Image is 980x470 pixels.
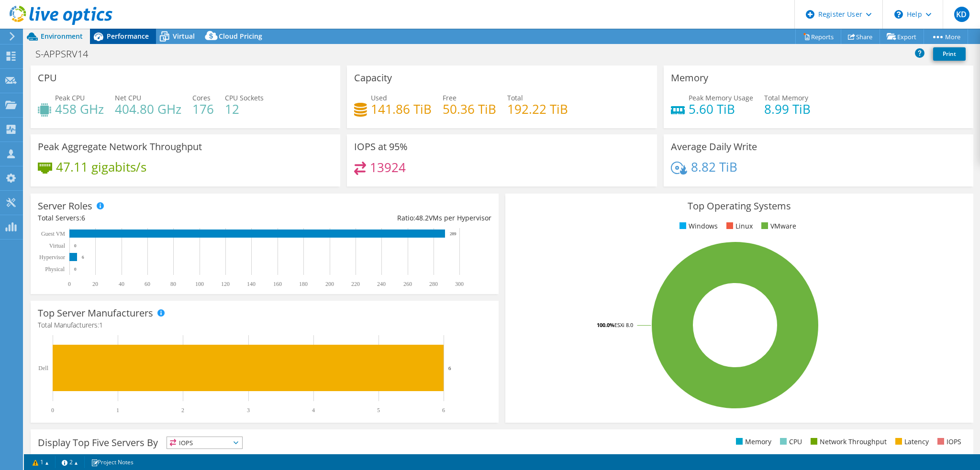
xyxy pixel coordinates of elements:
[81,213,85,222] span: 6
[935,437,961,447] li: IOPS
[38,320,491,330] h4: Total Manufacturers:
[455,281,464,287] text: 300
[443,93,457,102] span: Free
[31,49,103,59] h1: S-APPSRV14
[894,10,903,19] svg: \n
[56,162,146,172] h4: 47.11 gigabits/s
[38,201,92,211] h3: Server Roles
[192,93,211,102] span: Cores
[778,437,802,447] li: CPU
[84,456,140,468] a: Project Notes
[924,29,968,44] a: More
[671,142,757,152] h3: Average Daily Write
[933,47,966,61] a: Print
[219,32,262,41] span: Cloud Pricing
[119,281,124,287] text: 40
[734,437,771,447] li: Memory
[351,281,360,287] text: 220
[597,321,614,328] tspan: 100.0%
[403,281,412,287] text: 260
[115,104,181,114] h4: 404.80 GHz
[68,281,71,287] text: 0
[377,407,380,414] text: 5
[145,281,150,287] text: 60
[55,93,85,102] span: Peak CPU
[41,32,83,41] span: Environment
[808,437,887,447] li: Network Throughput
[265,213,491,223] div: Ratio: VMs per Hypervisor
[415,213,429,222] span: 48.2
[273,281,282,287] text: 160
[841,29,880,44] a: Share
[880,29,924,44] a: Export
[225,104,264,114] h4: 12
[221,281,230,287] text: 120
[354,73,392,83] h3: Capacity
[325,281,334,287] text: 200
[724,221,753,231] li: Linux
[371,93,387,102] span: Used
[312,407,315,414] text: 4
[38,308,153,318] h3: Top Server Manufacturers
[82,255,84,260] text: 6
[41,230,65,237] text: Guest VM
[195,281,204,287] text: 100
[689,104,753,114] h4: 5.60 TiB
[38,213,265,223] div: Total Servers:
[170,281,176,287] text: 80
[247,281,256,287] text: 140
[671,73,708,83] h3: Memory
[167,437,242,448] span: IOPS
[614,321,633,328] tspan: ESXi 8.0
[512,201,966,211] h3: Top Operating Systems
[38,73,57,83] h3: CPU
[107,32,149,41] span: Performance
[764,93,808,102] span: Total Memory
[795,29,841,44] a: Reports
[74,267,77,272] text: 0
[38,365,48,372] text: Dell
[49,242,66,249] text: Virtual
[45,266,65,273] text: Physical
[689,93,753,102] span: Peak Memory Usage
[99,320,103,329] span: 1
[39,254,65,261] text: Hypervisor
[38,142,202,152] h3: Peak Aggregate Network Throughput
[443,104,496,114] h4: 50.36 TiB
[354,142,408,152] h3: IOPS at 95%
[26,456,56,468] a: 1
[448,365,451,371] text: 6
[691,162,737,172] h4: 8.82 TiB
[507,104,568,114] h4: 192.22 TiB
[74,243,77,248] text: 0
[115,93,141,102] span: Net CPU
[450,231,457,236] text: 289
[181,407,184,414] text: 2
[51,407,54,414] text: 0
[764,104,811,114] h4: 8.99 TiB
[954,7,969,22] span: KD
[92,281,98,287] text: 20
[192,104,214,114] h4: 176
[173,32,195,41] span: Virtual
[370,162,406,173] h4: 13924
[247,407,250,414] text: 3
[677,221,718,231] li: Windows
[442,407,445,414] text: 6
[429,281,438,287] text: 280
[377,281,386,287] text: 240
[116,407,119,414] text: 1
[55,104,104,114] h4: 458 GHz
[893,437,929,447] li: Latency
[225,93,264,102] span: CPU Sockets
[299,281,308,287] text: 180
[55,456,85,468] a: 2
[507,93,523,102] span: Total
[371,104,432,114] h4: 141.86 TiB
[759,221,796,231] li: VMware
